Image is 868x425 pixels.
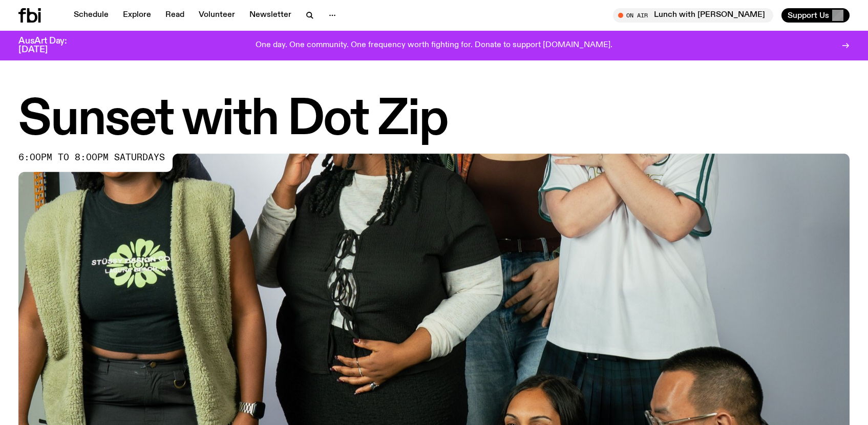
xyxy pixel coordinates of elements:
[117,8,157,23] a: Explore
[781,8,850,23] button: Support Us
[256,41,612,50] p: One day. One community. One frequency worth fighting for. Donate to support [DOMAIN_NAME].
[193,8,241,23] a: Volunteer
[243,8,298,23] a: Newsletter
[613,8,773,23] button: On AirLunch with [PERSON_NAME]
[788,11,829,20] span: Support Us
[18,37,84,54] h3: AusArt Day: [DATE]
[18,154,165,162] span: 6:00pm to 8:00pm saturdays
[68,8,115,23] a: Schedule
[159,8,190,23] a: Read
[18,97,850,143] h1: Sunset with Dot Zip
